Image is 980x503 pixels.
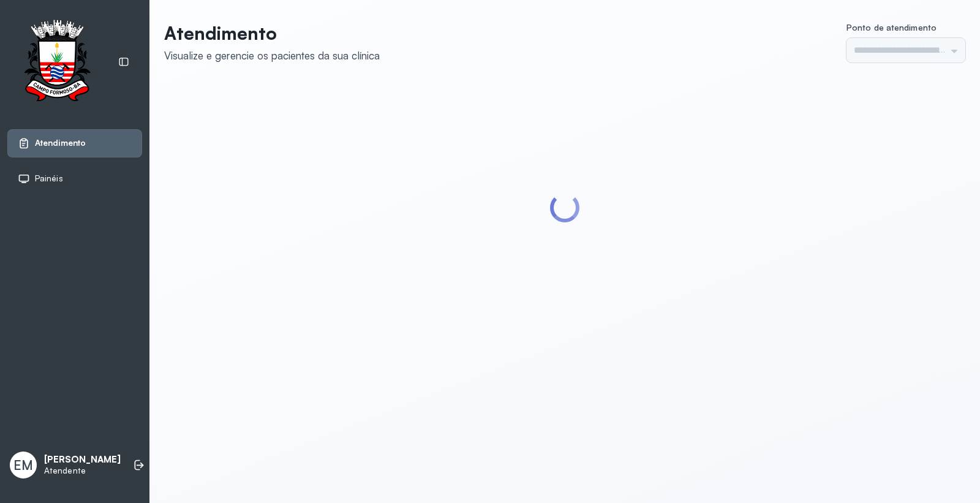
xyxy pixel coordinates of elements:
[44,466,121,476] p: Atendente
[44,454,121,466] p: [PERSON_NAME]
[18,137,132,149] a: Atendimento
[164,49,380,62] div: Visualize e gerencie os pacientes da sua clínica
[35,138,86,148] span: Atendimento
[35,173,63,184] span: Painéis
[13,20,101,105] img: Logotipo do estabelecimento
[164,22,380,44] p: Atendimento
[846,22,937,32] span: Ponto de atendimento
